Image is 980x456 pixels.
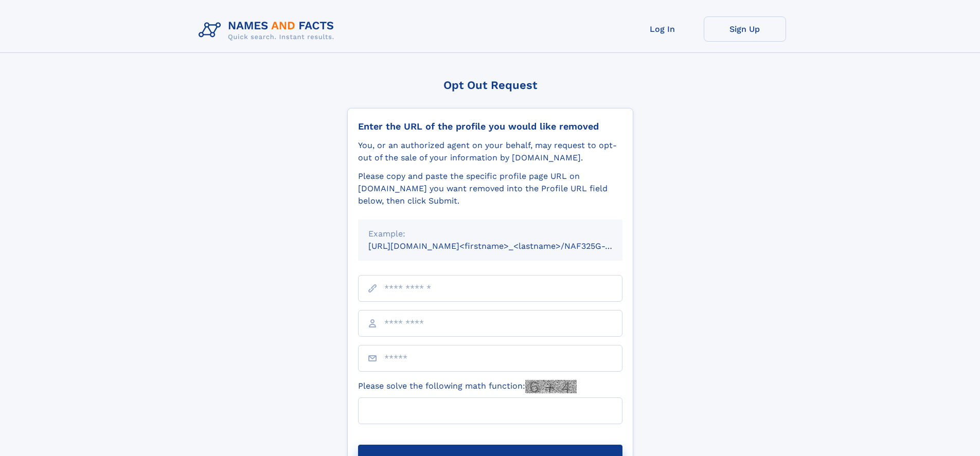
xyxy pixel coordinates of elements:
[358,139,622,164] div: You, or an authorized agent on your behalf, may request to opt-out of the sale of your informatio...
[347,79,633,92] div: Opt Out Request
[358,380,577,393] label: Please solve the following math function:
[368,228,612,240] div: Example:
[358,121,622,132] div: Enter the URL of the profile you would like removed
[194,16,343,44] img: Logo Names and Facts
[621,16,704,42] a: Log In
[704,16,786,42] a: Sign Up
[368,241,642,251] small: [URL][DOMAIN_NAME]<firstname>_<lastname>/NAF325G-xxxxxxxx
[358,170,622,207] div: Please copy and paste the specific profile page URL on [DOMAIN_NAME] you want removed into the Pr...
